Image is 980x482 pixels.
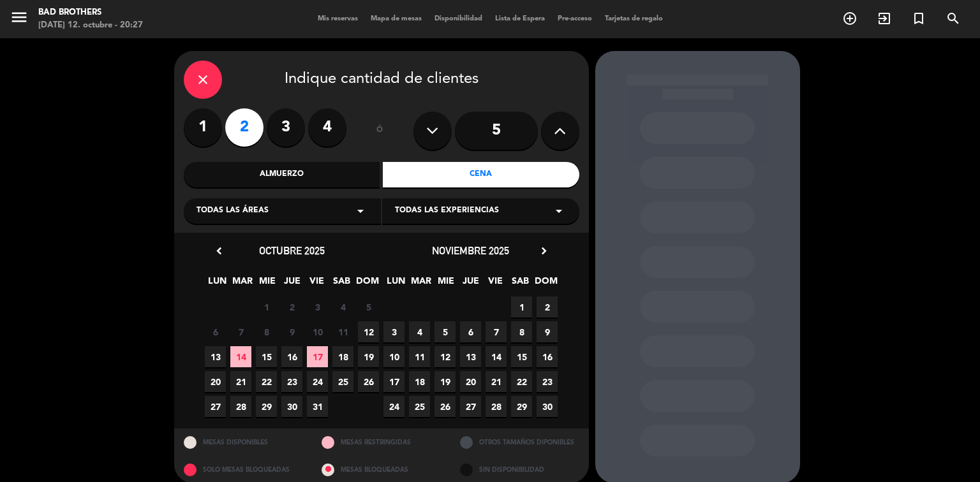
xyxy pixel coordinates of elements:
[306,274,327,295] span: VIE
[842,11,857,26] i: add_circle_outline
[537,346,558,367] span: 16
[230,371,251,392] span: 21
[195,72,211,87] i: close
[434,371,456,392] span: 19
[332,296,353,318] span: 4
[307,296,328,318] span: 3
[486,396,507,417] span: 28
[395,205,499,217] span: Todas las experiencias
[256,371,277,392] span: 22
[486,321,507,342] span: 7
[307,396,328,417] span: 31
[281,296,302,318] span: 2
[432,244,509,257] span: noviembre 2025
[230,346,251,367] span: 14
[281,274,302,295] span: JUE
[312,428,450,456] div: MESAS RESTRINGIDAS
[332,371,353,392] span: 25
[232,274,253,295] span: MAR
[364,15,428,22] span: Mapa de mesas
[946,11,961,26] i: search
[383,396,405,417] span: 24
[409,396,430,417] span: 25
[598,15,669,22] span: Tarjetas de regalo
[267,108,305,147] label: 3
[205,396,226,417] span: 27
[511,296,532,318] span: 1
[358,346,379,367] span: 19
[877,11,892,26] i: exit_to_app
[332,346,353,367] span: 18
[38,19,143,32] div: [DATE] 12. octubre - 20:27
[511,321,532,342] span: 8
[409,371,430,392] span: 18
[383,346,405,367] span: 10
[460,321,481,342] span: 6
[358,371,379,392] span: 26
[551,203,567,219] i: arrow_drop_down
[537,371,558,392] span: 23
[308,108,346,147] label: 4
[485,274,506,295] span: VIE
[510,274,531,295] span: SAB
[358,321,379,342] span: 12
[256,296,277,318] span: 1
[281,346,302,367] span: 16
[205,346,226,367] span: 13
[460,396,481,417] span: 27
[281,321,302,342] span: 9
[256,396,277,417] span: 29
[256,346,277,367] span: 15
[184,108,222,147] label: 1
[460,371,481,392] span: 20
[311,15,364,22] span: Mis reservas
[359,108,401,153] div: ó
[332,321,353,342] span: 11
[281,371,302,392] span: 23
[486,346,507,367] span: 14
[358,296,379,318] span: 5
[409,321,430,342] span: 4
[511,396,532,417] span: 29
[435,274,456,295] span: MIE
[225,108,264,147] label: 2
[184,61,579,99] div: Indique cantidad de clientes
[383,371,405,392] span: 17
[10,8,29,27] i: menu
[537,296,558,318] span: 2
[212,244,226,258] i: chevron_left
[385,274,406,295] span: LUN
[537,321,558,342] span: 9
[353,203,368,219] i: arrow_drop_down
[489,15,551,22] span: Lista de Espera
[486,371,507,392] span: 21
[230,396,251,417] span: 28
[410,274,431,295] span: MAR
[428,15,489,22] span: Disponibilidad
[307,371,328,392] span: 24
[434,346,456,367] span: 12
[511,371,532,392] span: 22
[230,321,251,342] span: 7
[460,274,481,295] span: JUE
[281,396,302,417] span: 30
[307,346,328,367] span: 17
[207,274,228,295] span: LUN
[537,244,551,258] i: chevron_right
[256,321,277,342] span: 8
[174,428,313,456] div: MESAS DISPONIBLES
[356,274,377,295] span: DOM
[383,321,405,342] span: 3
[460,346,481,367] span: 13
[434,396,456,417] span: 26
[535,274,556,295] span: DOM
[256,274,278,295] span: MIE
[307,321,328,342] span: 10
[450,428,589,456] div: OTROS TAMAÑOS DIPONIBLES
[409,346,430,367] span: 11
[911,11,926,26] i: turned_in_not
[434,321,456,342] span: 5
[551,15,598,22] span: Pre-acceso
[184,162,380,187] div: Almuerzo
[205,371,226,392] span: 20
